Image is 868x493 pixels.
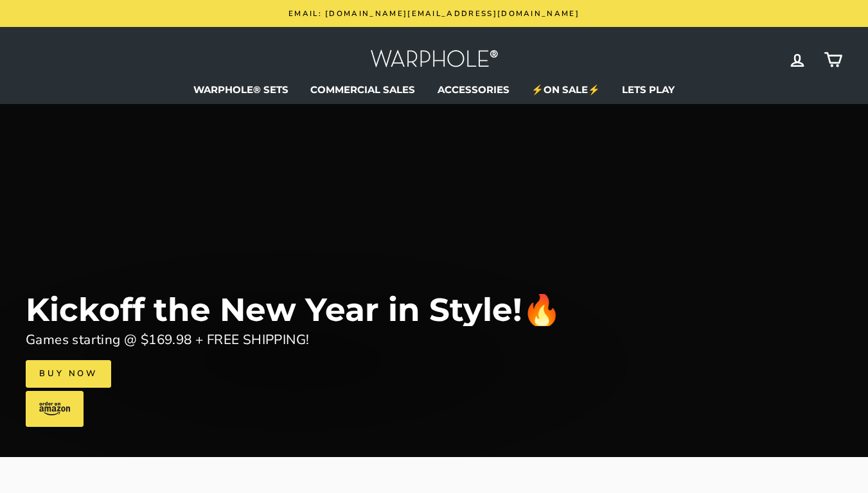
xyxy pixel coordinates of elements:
[301,80,425,99] a: COMMERCIAL SALES
[26,329,309,350] div: Games starting @ $169.98 + FREE SHIPPING!
[522,80,610,99] a: ⚡ON SALE⚡
[26,80,842,99] ul: Primary
[29,6,839,21] a: Email: [DOMAIN_NAME][EMAIL_ADDRESS][DOMAIN_NAME]
[288,8,580,19] span: Email: [DOMAIN_NAME][EMAIL_ADDRESS][DOMAIN_NAME]
[26,294,562,326] div: Kickoff the New Year in Style!🔥
[26,360,111,387] a: Buy Now
[370,46,499,74] img: Warphole
[39,401,70,416] img: amazon-logo.svg
[428,80,519,99] a: ACCESSORIES
[184,80,298,99] a: WARPHOLE® SETS
[612,80,684,99] a: LETS PLAY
